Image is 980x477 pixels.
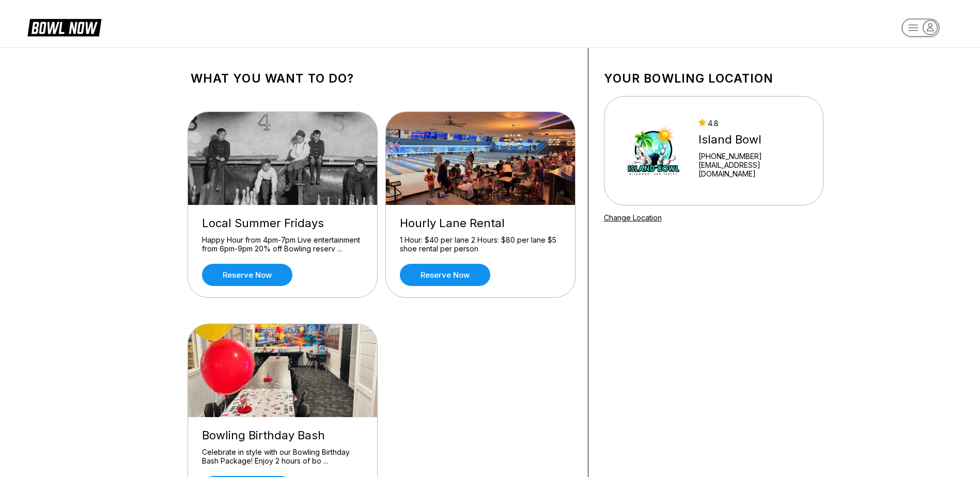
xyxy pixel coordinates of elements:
[202,216,363,230] div: Local Summer Fridays
[202,448,363,466] div: Celebrate in style with our Bowling Birthday Bash Package! Enjoy 2 hours of bo ...
[202,235,363,253] div: Happy Hour from 4pm-7pm Live entertainment from 6pm-9pm 20% off Bowling reserv ...
[698,152,809,161] div: [PHONE_NUMBER]
[698,161,809,178] a: [EMAIL_ADDRESS][DOMAIN_NAME]
[188,112,378,205] img: Local Summer Fridays
[698,119,809,128] div: 4.8
[604,71,823,86] h1: Your bowling location
[188,324,378,417] img: Bowling Birthday Bash
[400,264,490,286] a: Reserve now
[386,112,576,205] img: Hourly Lane Rental
[604,213,662,222] a: Change Location
[202,428,363,442] div: Bowling Birthday Bash
[400,235,561,253] div: 1 Hour: $40 per lane 2 Hours: $80 per lane $5 shoe rental per person
[202,264,292,286] a: Reserve now
[400,216,561,230] div: Hourly Lane Rental
[191,71,572,86] h1: What you want to do?
[698,133,809,147] div: Island Bowl
[618,112,690,189] img: Island Bowl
